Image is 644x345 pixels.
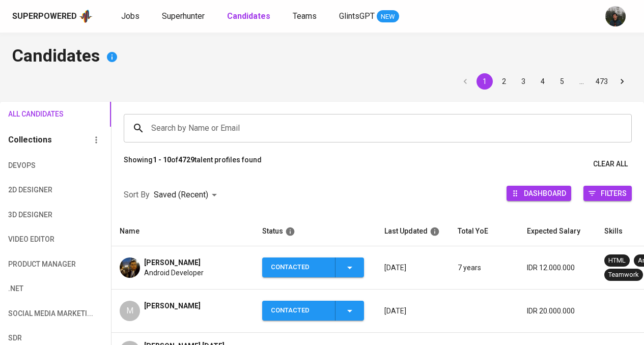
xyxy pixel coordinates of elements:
span: All Candidates [8,108,58,121]
span: SDR [8,332,58,344]
img: 676edd2fd09667444e29919c03295611.jpg [120,257,140,278]
button: Go to page 3 [515,73,531,90]
a: Superhunter [162,10,207,23]
th: Name [111,217,254,246]
div: HTML [608,256,626,266]
div: Saved (Recent) [154,186,220,205]
p: [DATE] [384,263,441,273]
p: Saved (Recent) [154,189,208,201]
button: Go to next page [614,73,630,90]
div: … [573,76,590,87]
img: app logo [79,9,93,24]
span: Jobs [121,11,139,21]
button: Clear All [589,155,632,174]
span: Product Manager [8,258,58,271]
div: Contacted [271,301,327,321]
a: Superpoweredapp logo [12,9,93,24]
a: Candidates [227,10,272,23]
p: [DATE] [384,306,441,316]
span: Clear All [593,158,628,170]
button: Dashboard [507,186,571,201]
span: Superhunter [162,11,205,21]
b: 4729 [178,156,194,164]
a: Teams [293,10,319,23]
span: NEW [377,12,399,22]
p: IDR 12.000.000 [527,263,588,273]
h4: Candidates [12,45,632,69]
button: Go to page 473 [593,73,611,90]
th: Expected Salary [519,217,596,246]
span: Android Developer [144,268,204,278]
a: Jobs [121,10,142,23]
th: Status [254,217,376,246]
span: Social Media Marketi... [8,307,58,320]
b: Candidates [227,11,270,21]
p: 7 years [458,263,511,273]
span: Dashboard [524,186,566,200]
th: Total YoE [450,217,519,246]
div: Superpowered [12,11,77,22]
button: Contacted [262,301,364,321]
div: M [120,301,140,321]
p: Sort By [124,189,150,201]
span: [PERSON_NAME] [144,301,201,311]
span: Video Editor [8,233,58,246]
span: 3D Designer [8,209,58,221]
p: Showing of talent profiles found [124,155,262,174]
span: Teams [293,11,317,21]
button: Contacted [262,257,364,277]
span: 2D Designer [8,184,58,196]
a: GlintsGPT NEW [339,10,399,23]
span: [PERSON_NAME] [144,257,201,268]
span: Filters [601,186,627,200]
b: 1 - 10 [153,156,171,164]
button: Go to page 5 [554,73,570,90]
div: Contacted [271,257,327,277]
button: Filters [583,186,632,201]
button: page 1 [477,73,493,90]
h6: Collections [8,133,52,147]
img: glenn@glints.com [605,6,626,26]
div: Teamwork [608,270,639,280]
button: Go to page 4 [535,73,551,90]
button: Go to page 2 [496,73,512,90]
th: Last Updated [376,217,450,246]
span: DevOps [8,159,58,172]
span: GlintsGPT [339,11,375,21]
nav: pagination navigation [456,73,632,90]
span: .NET [8,282,58,295]
p: IDR 20.000.000 [527,306,588,316]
